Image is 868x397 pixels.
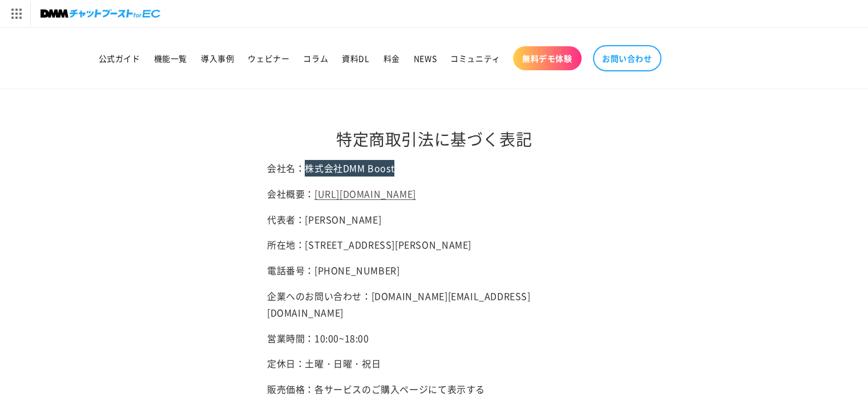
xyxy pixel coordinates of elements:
a: [URL][DOMAIN_NAME] [314,187,416,200]
span: コラム [303,53,328,63]
h1: 特定商取引法に基づく表記 [267,129,601,149]
p: 定休日：土曜・日曜・祝日 [267,355,601,372]
a: 機能一覧 [147,46,194,70]
a: 公式ガイド [92,46,147,70]
a: ウェビナー [241,46,296,70]
p: 企業へのお問い合わせ：[DOMAIN_NAME][EMAIL_ADDRESS][DOMAIN_NAME] [267,288,601,321]
a: コミュニティ [443,46,507,70]
span: 無料デモ体験 [522,53,572,63]
a: NEWS [407,46,443,70]
span: ウェビナー [248,53,289,63]
p: 会社概要： [267,186,601,202]
a: 料金 [377,46,407,70]
span: NEWS [414,53,437,63]
p: 営業時間：10:00~18:00 [267,330,601,347]
span: 機能一覧 [154,53,187,63]
a: お問い合わせ [593,45,661,71]
a: 資料DL [335,46,376,70]
p: 代表者：[PERSON_NAME] [267,211,601,228]
span: 資料DL [342,53,369,63]
img: チャットブーストforEC [41,6,160,22]
span: コミュニティ [450,53,500,63]
span: お問い合わせ [602,53,652,63]
span: 公式ガイド [99,53,140,63]
a: コラム [296,46,335,70]
span: 料金 [383,53,400,63]
p: 電話番号：[PHONE_NUMBER] [267,262,601,279]
a: 導入事例 [194,46,241,70]
img: サービス [2,2,30,26]
p: 所在地：[STREET_ADDRESS][PERSON_NAME] [267,236,601,253]
a: 無料デモ体験 [513,46,582,70]
span: 導入事例 [201,53,234,63]
p: 会社名：株式会社DMM Boost [267,160,601,177]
